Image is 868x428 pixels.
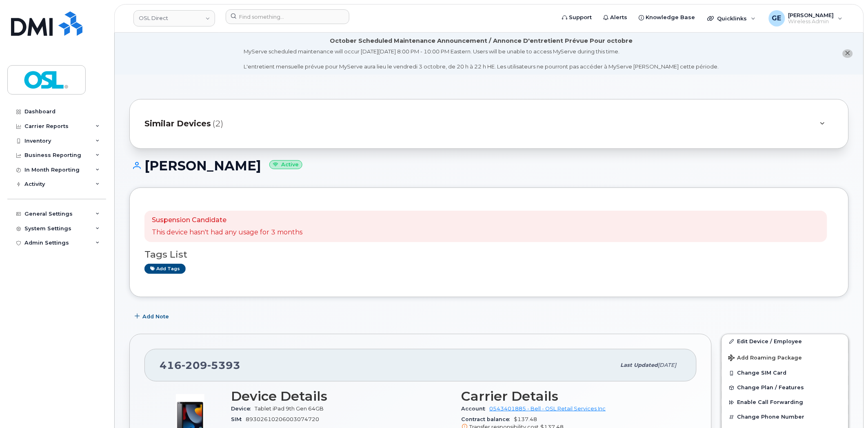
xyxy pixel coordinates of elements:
span: Device [231,406,255,412]
span: 89302610206003074720 [246,416,319,422]
span: Last updated [621,362,658,368]
button: Add Note [129,309,176,324]
button: Add Roaming Package [722,349,848,366]
span: 416 [160,359,240,371]
span: Contract balance [462,416,514,422]
button: Enable Call Forwarding [722,395,848,410]
span: Add Roaming Package [728,355,802,362]
button: close notification [843,49,853,58]
h3: Device Details [231,389,452,404]
h3: Tags List [144,249,834,260]
p: This device hasn't had any usage for 3 months [152,228,302,237]
h1: [PERSON_NAME] [129,159,849,173]
button: Change Plan / Features [722,380,848,395]
button: Change Phone Number [722,410,848,424]
p: Suspension Candidate [152,216,302,225]
div: MyServe scheduled maintenance will occur [DATE][DATE] 8:00 PM - 10:00 PM Eastern. Users will be u... [244,48,719,71]
a: Add tags [144,264,186,274]
span: 5393 [207,359,240,371]
span: Similar Devices [144,118,211,130]
span: [DATE] [658,362,677,368]
span: SIM [231,416,246,422]
a: Edit Device / Employee [722,334,848,349]
span: Account [462,406,490,412]
span: Change Plan / Features [737,385,804,391]
span: 209 [182,359,207,371]
button: Change SIM Card [722,366,848,380]
span: (2) [213,118,223,130]
small: Active [269,160,302,170]
h3: Carrier Details [462,389,682,404]
a: 0543401885 - Bell - OSL Retail Services Inc [490,406,606,412]
span: Enable Call Forwarding [737,399,804,406]
div: October Scheduled Maintenance Announcement / Annonce D'entretient Prévue Pour octobre [330,37,633,45]
span: Tablet iPad 9th Gen 64GB [255,406,324,412]
span: Add Note [142,313,169,320]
